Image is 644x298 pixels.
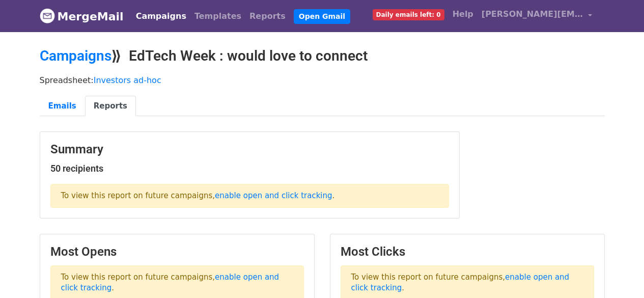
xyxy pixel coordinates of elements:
[40,96,85,117] a: Emails
[341,245,594,259] h3: Most Clicks
[215,191,332,200] a: enable open and click tracking
[245,6,290,26] a: Reports
[40,6,124,27] a: MergeMail
[482,8,583,20] span: [PERSON_NAME][EMAIL_ADDRESS][DOMAIN_NAME]
[94,75,161,85] a: Investors ad-hoc
[50,184,449,208] p: To view this report on future campaigns, .
[40,47,111,64] a: Campaigns
[294,9,350,24] a: Open Gmail
[50,142,449,157] h3: Summary
[50,245,304,259] h3: Most Opens
[190,6,245,26] a: Templates
[369,4,449,24] a: Daily emails left: 0
[40,47,605,65] h2: ⟫ EdTech Week : would love to connect
[449,4,478,24] a: Help
[373,9,444,20] span: Daily emails left: 0
[478,4,597,28] a: [PERSON_NAME][EMAIL_ADDRESS][DOMAIN_NAME]
[85,96,136,117] a: Reports
[50,163,449,174] h5: 50 recipients
[132,6,190,26] a: Campaigns
[40,8,55,23] img: MergeMail logo
[40,75,605,86] p: Spreadsheet:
